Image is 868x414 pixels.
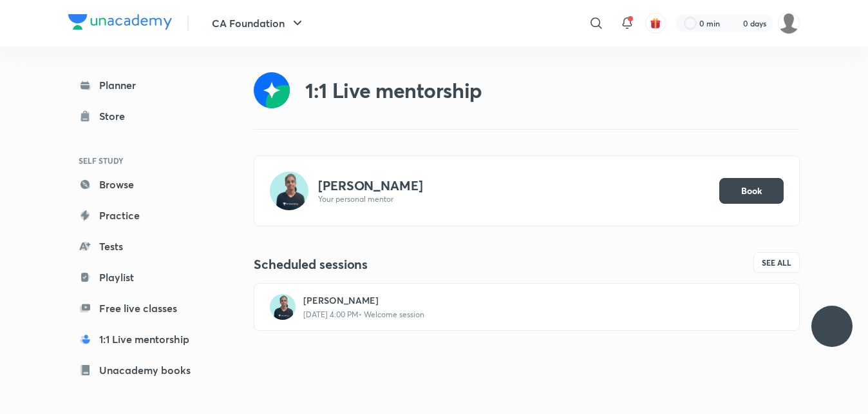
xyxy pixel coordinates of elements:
[318,177,710,194] h4: [PERSON_NAME]
[824,319,840,334] img: ttu
[753,252,800,273] a: See all
[254,256,527,273] h4: Scheduled sessions
[204,10,313,36] button: CA Foundation
[305,77,482,103] div: 1:1 Live mentorship
[318,194,710,204] p: Your personal mentor
[68,72,218,98] a: Planner
[650,17,661,29] img: avatar
[68,233,218,259] a: Tests
[68,14,172,30] img: Company Logo
[719,178,784,204] button: Book
[270,294,296,320] img: ee69004620fd4546b44d26078eccd1b2.jpg
[68,326,218,352] a: 1:1 Live mentorship
[297,197,308,208] img: -
[728,17,741,30] img: streak
[68,14,172,33] a: Company Logo
[741,184,762,197] span: Book
[68,295,218,321] a: Free live classes
[68,103,218,129] a: Store
[303,310,424,320] p: [DATE] 4:00 PM • Welcome session
[68,202,218,228] a: Practice
[68,264,218,290] a: Playlist
[778,12,800,34] img: Tina kalita
[99,108,133,124] div: Store
[68,172,218,197] a: Browse
[762,258,791,267] span: See all
[270,172,308,210] img: Avatar
[303,294,784,307] h6: [PERSON_NAME]
[68,357,218,383] a: Unacademy books
[68,150,218,172] h6: SELF STUDY
[645,13,666,34] button: avatar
